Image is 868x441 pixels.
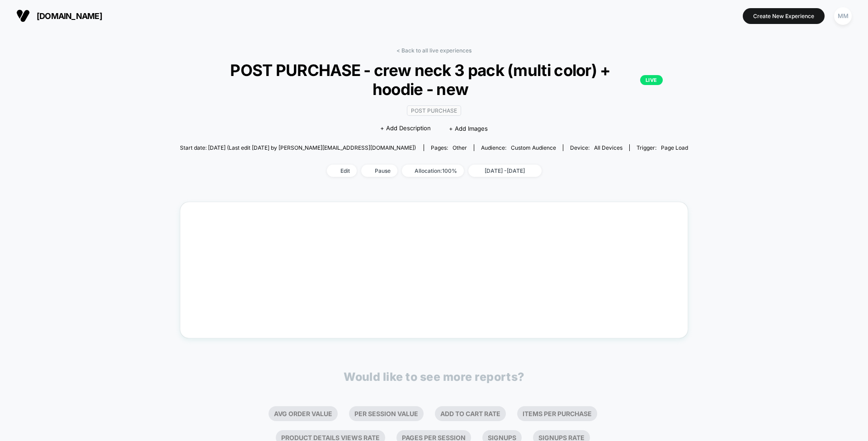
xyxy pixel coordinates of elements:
li: Add To Cart Rate [435,406,506,421]
span: Device: [563,144,629,151]
span: + Add Description [380,124,431,133]
div: Audience: [481,144,556,151]
li: Per Session Value [349,406,424,421]
a: < Back to all live experiences [396,47,472,54]
p: LIVE [640,75,663,85]
span: + Add Images [449,125,488,132]
span: POST PURCHASE - crew neck 3 pack (multi color) + hoodie - new [205,61,663,99]
button: MM [831,7,854,25]
span: [DOMAIN_NAME] [37,11,102,21]
span: Page Load [661,144,688,151]
span: [DATE] - [DATE] [468,165,542,177]
span: other [453,144,467,151]
p: Would like to see more reports? [344,370,524,384]
span: Edit [327,165,357,177]
span: Allocation: 100% [402,165,464,177]
span: Start date: [DATE] (Last edit [DATE] by [PERSON_NAME][EMAIL_ADDRESS][DOMAIN_NAME]) [180,144,416,151]
span: Post Purchase [407,105,461,116]
li: Items Per Purchase [517,406,597,421]
div: Pages: [431,144,467,151]
span: Pause [361,165,397,177]
span: all devices [594,144,623,151]
div: MM [834,7,852,25]
img: Visually logo [16,9,30,23]
div: Trigger: [637,144,688,151]
button: [DOMAIN_NAME] [14,9,105,23]
li: Avg Order Value [269,406,338,421]
button: Create New Experience [743,8,825,24]
span: Custom Audience [511,144,556,151]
